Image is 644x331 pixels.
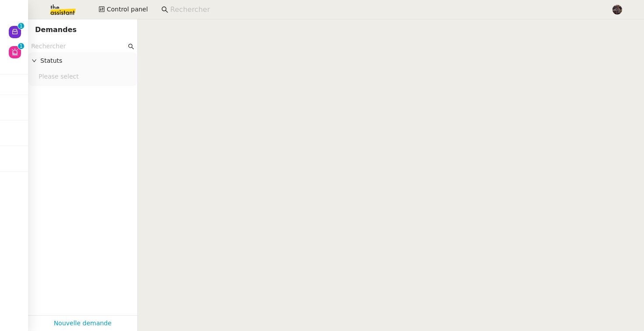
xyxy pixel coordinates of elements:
[18,23,24,29] nz-badge-sup: 1
[107,4,148,14] span: Control panel
[18,43,24,49] nz-badge-sup: 1
[612,5,622,14] img: 2af2e8ed-4e7a-4339-b054-92d163d57814
[170,4,602,16] input: Rechercher
[35,24,77,36] nz-page-header-title: Demandes
[93,4,153,16] button: Control panel
[40,56,134,66] span: Statuts
[19,23,23,31] p: 1
[54,318,112,328] a: Nouvelle demande
[28,52,137,69] div: Statuts
[19,43,23,51] p: 1
[31,41,126,51] input: Rechercher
